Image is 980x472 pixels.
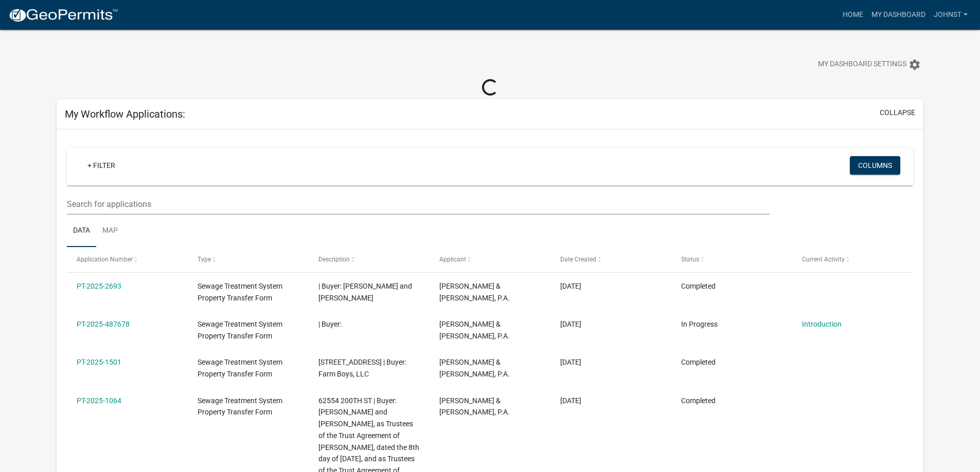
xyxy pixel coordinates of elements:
span: Sewage Treatment System Property Transfer Form [198,320,282,340]
datatable-header-cell: Description [309,247,430,272]
datatable-header-cell: Current Activity [792,247,913,272]
span: 12024 CO HWY 71 | Buyer: Farm Boys, LLC [318,358,406,378]
span: Johnston & Brouillard, P.A. [439,320,510,340]
span: Date Created [560,256,596,263]
datatable-header-cell: Date Created [550,247,671,272]
button: My Dashboard Settingssettings [810,54,929,74]
datatable-header-cell: Application Number [67,247,188,272]
datatable-header-cell: Type [188,247,309,272]
button: Columns [850,156,900,175]
span: 10/03/2025 [560,282,581,290]
span: Completed [681,358,716,366]
span: 10/03/2025 [560,320,581,328]
a: + Filter [79,156,123,175]
span: Sewage Treatment System Property Transfer Form [198,358,282,378]
span: Johnston & Brouillard, P.A. [439,282,510,302]
a: Map [96,215,124,248]
a: Johnst [930,5,972,25]
span: Johnston & Brouillard, P.A. [439,397,510,417]
a: Home [839,5,867,25]
input: Search for applications [67,194,769,215]
span: Description [318,256,350,263]
a: Introduction [802,320,842,328]
span: Status [681,256,699,263]
a: PT-2025-2693 [77,282,121,290]
span: Current Activity [802,256,845,263]
span: | Buyer: Steven J. Dobratz and Amanda I. Dobratz [318,282,412,302]
button: collapse [880,107,915,118]
a: My Dashboard [867,5,930,25]
span: In Progress [681,320,718,328]
span: Completed [681,397,716,405]
span: Type [198,256,211,263]
span: Johnston & Brouillard, P.A. [439,358,510,378]
span: | Buyer: [318,320,342,328]
span: Sewage Treatment System Property Transfer Form [198,282,282,302]
span: Sewage Treatment System Property Transfer Form [198,397,282,417]
a: PT-2025-487678 [77,320,130,328]
datatable-header-cell: Applicant [430,247,550,272]
span: 06/24/2025 [560,358,581,366]
a: PT-2025-1501 [77,358,121,366]
span: Applicant [439,256,466,263]
datatable-header-cell: Status [671,247,792,272]
a: PT-2025-1064 [77,397,121,405]
span: Application Number [77,256,133,263]
span: 05/15/2025 [560,397,581,405]
span: Completed [681,282,716,290]
a: Data [67,215,96,248]
h5: My Workflow Applications: [65,108,185,120]
span: My Dashboard Settings [818,59,906,71]
i: settings [908,59,921,71]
